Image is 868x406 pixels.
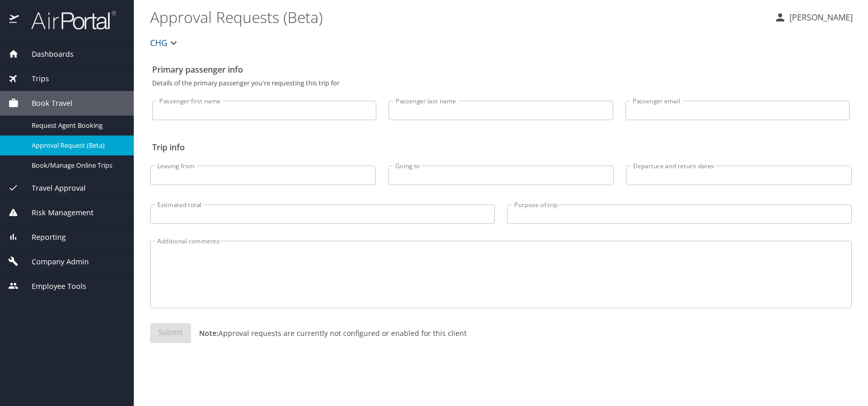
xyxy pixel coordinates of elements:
span: Trips [19,73,49,84]
img: icon-airportal.png [9,10,20,30]
span: Dashboards [19,49,74,60]
span: Reporting [19,232,66,243]
img: airportal-logo.png [20,10,116,30]
span: Approval Request (Beta) [32,141,122,150]
p: Approval requests are currently not configured or enabled for this client [191,328,467,339]
span: CHG [150,36,167,50]
h1: Approval Requests (Beta) [150,1,766,33]
span: Request Agent Booking [32,121,122,130]
span: Book Travel [19,98,73,109]
h2: Trip info [152,139,850,155]
span: Company Admin [19,256,89,267]
span: Travel Approval [19,183,86,194]
button: [PERSON_NAME] [770,8,857,27]
span: Employee Tools [19,281,86,292]
h2: Primary passenger info [152,61,850,78]
button: CHG [146,33,184,53]
span: Risk Management [19,207,93,218]
span: Book/Manage Online Trips [32,161,122,170]
p: Details of the primary passenger you're requesting this trip for [152,80,850,86]
p: [PERSON_NAME] [786,11,853,24]
strong: Note: [199,328,219,338]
